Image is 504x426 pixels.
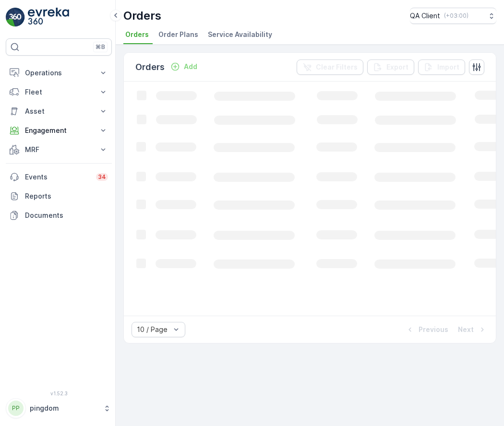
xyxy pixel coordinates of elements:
[444,12,468,20] p: ( +03:00 )
[28,8,69,27] img: logo_light-DOdMpM7g.png
[6,390,112,396] span: v 1.52.3
[6,102,112,121] button: Asset
[6,167,112,187] a: Events34
[6,140,112,159] button: MRF
[25,145,93,154] p: MRF
[419,325,448,334] p: Previous
[6,83,112,102] button: Fleet
[367,59,414,75] button: Export
[25,87,93,97] p: Fleet
[386,62,408,72] p: Export
[6,398,112,418] button: PPpingdom
[25,68,93,78] p: Operations
[410,11,440,21] p: QA Client
[167,61,201,72] button: Add
[458,325,474,334] p: Next
[208,30,272,39] span: Service Availability
[6,63,112,83] button: Operations
[123,8,161,24] p: Orders
[25,172,90,182] p: Events
[404,324,449,335] button: Previous
[297,59,363,75] button: Clear Filters
[410,8,496,24] button: QA Client(+03:00)
[98,173,106,181] p: 34
[418,59,465,75] button: Import
[125,30,149,39] span: Orders
[8,401,24,416] div: PP
[135,60,165,74] p: Orders
[316,62,358,72] p: Clear Filters
[457,324,488,335] button: Next
[184,62,197,71] p: Add
[6,206,112,225] a: Documents
[30,403,98,413] p: pingdom
[158,30,198,39] span: Order Plans
[6,8,25,27] img: logo
[25,126,93,135] p: Engagement
[96,43,105,51] p: ⌘B
[25,106,93,116] p: Asset
[25,211,108,220] p: Documents
[6,121,112,140] button: Engagement
[6,187,112,206] a: Reports
[437,62,459,72] p: Import
[25,191,108,201] p: Reports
